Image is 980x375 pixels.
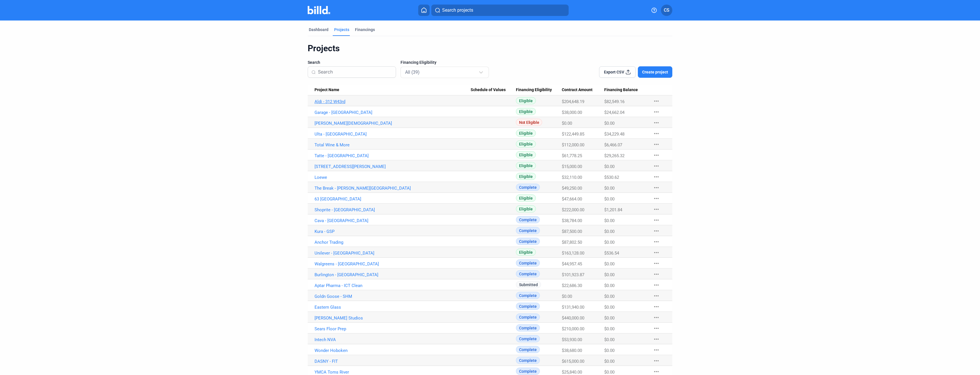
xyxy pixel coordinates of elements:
[516,270,540,277] span: Complete
[315,186,471,191] a: The Break - [PERSON_NAME][GEOGRAPHIC_DATA]
[653,357,660,364] mat-icon: more_horiz
[604,164,614,169] span: $0.00
[562,370,582,375] span: $25,840.00
[315,110,471,115] a: Garage - [GEOGRAPHIC_DATA]
[604,294,614,299] span: $0.00
[604,175,619,180] span: $530.62
[599,66,636,78] button: Export CSV
[562,218,582,223] span: $38,784.00
[315,175,471,180] a: Loewe
[309,27,328,32] div: Dashboard
[315,164,471,169] a: [STREET_ADDRESS][PERSON_NAME]
[653,119,660,126] mat-icon: more_horiz
[604,87,638,93] span: Financing Balance
[562,87,604,93] div: Contract Amount
[604,87,647,93] div: Financing Balance
[604,261,614,267] span: $0.00
[653,271,660,278] mat-icon: more_horiz
[315,315,471,321] a: [PERSON_NAME] Studios
[516,335,540,342] span: Complete
[653,368,660,375] mat-icon: more_horiz
[516,368,540,375] span: Complete
[562,207,584,212] span: $222,000.00
[516,259,540,267] span: Complete
[604,132,624,137] span: $34,229.48
[516,87,552,93] span: Financing Eligibility
[562,196,582,202] span: $47,664.00
[562,110,582,115] span: $38,000.00
[562,132,584,137] span: $122,449.85
[315,283,471,288] a: Aptar Pharma - ICT Clean
[308,60,320,65] span: Search
[653,238,660,245] mat-icon: more_horiz
[653,217,660,224] mat-icon: more_horiz
[562,121,572,126] span: $0.00
[315,196,471,202] a: 63 [GEOGRAPHIC_DATA]
[653,141,660,148] mat-icon: more_horiz
[471,87,516,93] div: Schedule of Values
[315,132,471,137] a: Ulta - [GEOGRAPHIC_DATA]
[604,69,624,75] span: Export CSV
[562,87,593,93] span: Contract Amount
[604,229,614,234] span: $0.00
[562,337,582,342] span: $53,930.00
[516,140,536,147] span: Eligible
[308,6,330,14] img: Billd Company Logo
[405,69,420,75] mat-select-trigger: All (39)
[653,336,660,343] mat-icon: more_horiz
[562,326,584,331] span: $210,000.00
[562,175,582,180] span: $32,110.00
[638,66,672,78] button: Create project
[516,151,536,158] span: Eligible
[471,87,506,93] span: Schedule of Values
[562,283,582,288] span: $22,686.30
[355,27,375,32] div: Financings
[653,173,660,180] mat-icon: more_horiz
[604,315,614,321] span: $0.00
[562,164,582,169] span: $15,000.00
[516,292,540,299] span: Complete
[653,98,660,104] mat-icon: more_horiz
[653,184,660,191] mat-icon: more_horiz
[516,324,540,331] span: Complete
[315,218,471,223] a: Cava - [GEOGRAPHIC_DATA]
[642,69,668,75] span: Create project
[562,294,572,299] span: $0.00
[516,184,540,191] span: Complete
[516,194,536,202] span: Eligible
[653,347,660,353] mat-icon: more_horiz
[516,87,562,93] div: Financing Eligibility
[315,99,471,104] a: Aldi - 312 W43rd
[315,240,471,245] a: Anchor Trading
[604,218,614,223] span: $0.00
[604,142,622,147] span: $6,466.07
[604,326,614,331] span: $0.00
[315,337,471,342] a: Intech NVA
[315,87,471,93] div: Project Name
[562,348,582,353] span: $38,680.00
[315,251,471,256] a: Unilever - [GEOGRAPHIC_DATA]
[604,186,614,191] span: $0.00
[308,43,672,54] div: Projects
[653,314,660,321] mat-icon: more_horiz
[562,229,582,234] span: $87,500.00
[604,240,614,245] span: $0.00
[604,153,624,158] span: $29,265.32
[315,305,471,310] a: Eastern Glass
[334,27,349,32] div: Projects
[516,162,536,169] span: Eligible
[401,60,436,65] span: Financing Eligibility
[562,142,584,147] span: $112,000.00
[516,130,536,137] span: Eligible
[604,121,614,126] span: $0.00
[516,205,536,212] span: Eligible
[315,370,471,375] a: YMCA Toms River
[664,7,669,14] span: CS
[315,87,339,93] span: Project Name
[315,121,471,126] a: [PERSON_NAME][DEMOGRAPHIC_DATA]
[516,357,540,364] span: Complete
[516,119,542,126] span: Not Eligible
[604,337,614,342] span: $0.00
[653,282,660,288] mat-icon: more_horiz
[661,5,672,16] button: CS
